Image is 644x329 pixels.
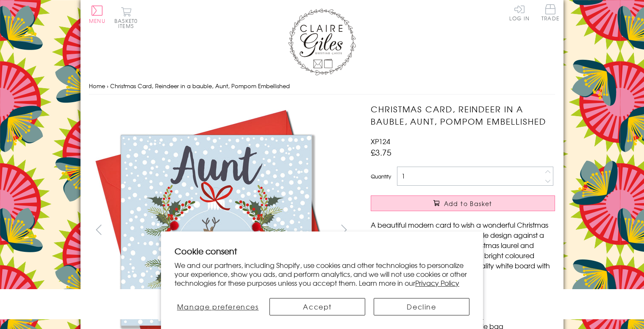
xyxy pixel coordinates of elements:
label: Quantity [371,173,391,180]
span: Christmas Card, Reindeer in a bauble, Aunt, Pompom Embellished [110,82,290,90]
span: Add to Basket [444,199,492,208]
span: XP124 [371,136,390,146]
a: Privacy Policy [415,278,459,288]
button: next [335,220,354,239]
button: Decline [374,298,469,315]
h1: Christmas Card, Reindeer in a bauble, Aunt, Pompom Embellished [371,103,555,128]
a: Trade [541,4,559,22]
nav: breadcrumbs [89,78,555,95]
button: Accept [269,298,365,315]
span: Manage preferences [177,301,259,312]
a: Home [89,82,105,90]
span: 0 items [118,17,138,30]
span: › [107,82,108,90]
button: Basket0 items [114,7,138,28]
button: Manage preferences [175,298,261,315]
button: prev [89,220,108,239]
a: Log In [509,4,530,21]
span: Trade [541,4,559,21]
img: Claire Giles Greetings Cards [288,8,356,75]
span: £3.75 [371,146,391,158]
button: Menu [89,6,105,23]
p: A beautiful modern card to wish a wonderful Christmas to your Aunt. A reindeer and bauble design ... [371,220,555,281]
h2: Cookie consent [175,245,469,257]
button: Add to Basket [371,195,555,211]
span: Menu [89,17,105,25]
p: We and our partners, including Shopify, use cookies and other technologies to personalize your ex... [175,261,469,287]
